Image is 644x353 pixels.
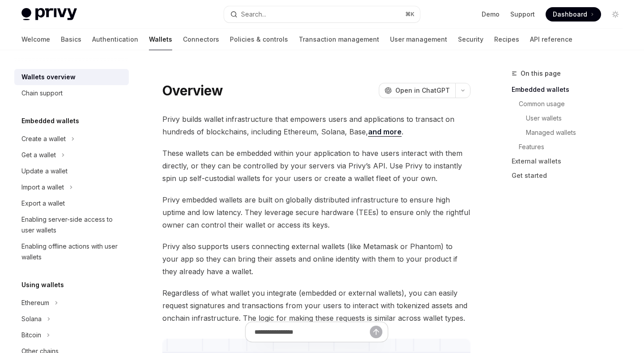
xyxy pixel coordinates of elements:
div: Chain support [21,88,63,99]
div: Import a wallet [21,182,64,193]
a: Export a wallet [14,195,129,211]
a: Authentication [92,29,138,50]
a: Enabling offline actions with user wallets [14,238,129,265]
span: Privy also supports users connecting external wallets (like Metamask or Phantom) to your app so t... [162,240,470,278]
a: User wallets [512,111,630,125]
span: Privy embedded wallets are built on globally distributed infrastructure to ensure high uptime and... [162,194,470,231]
a: Features [512,140,630,154]
a: Enabling server-side access to user wallets [14,211,129,238]
span: On this page [521,68,561,79]
a: Wallets [149,29,172,50]
button: Toggle Ethereum section [14,295,129,311]
a: API reference [530,29,572,50]
button: Toggle Bitcoin section [14,327,129,343]
a: External wallets [512,154,630,168]
h1: Overview [162,82,223,99]
div: Update a wallet [21,166,68,176]
span: Regardless of what wallet you integrate (embedded or external wallets), you can easily request si... [162,287,470,324]
button: Toggle Solana section [14,311,129,327]
button: Toggle Import a wallet section [14,179,129,195]
div: Get a wallet [21,150,56,160]
span: These wallets can be embedded within your application to have users interact with them directly, ... [162,147,470,185]
a: Update a wallet [14,163,129,179]
a: User management [390,29,447,50]
div: Create a wallet [21,133,66,144]
a: Common usage [512,97,630,111]
button: Toggle Create a wallet section [14,131,129,147]
div: Export a wallet [21,198,65,209]
a: Demo [482,10,500,19]
a: Transaction management [299,29,379,50]
a: Basics [61,29,81,50]
a: Dashboard [546,7,601,22]
a: Wallets overview [14,69,129,85]
a: and more [368,127,402,137]
h5: Using wallets [21,280,64,290]
button: Toggle Get a wallet section [14,147,129,163]
div: Search... [241,9,266,20]
div: Wallets overview [21,72,76,82]
h5: Embedded wallets [21,116,79,126]
a: Security [458,29,483,50]
span: Open in ChatGPT [395,86,450,95]
a: Managed wallets [512,125,630,140]
a: Embedded wallets [512,82,630,97]
div: Solana [21,314,42,324]
span: Privy builds wallet infrastructure that empowers users and applications to transact on hundreds o... [162,113,470,138]
button: Send message [370,326,382,338]
a: Welcome [21,29,50,50]
div: Enabling server-side access to user wallets [21,214,123,236]
button: Open search [224,6,419,22]
a: Get started [512,168,630,183]
div: Bitcoin [21,330,41,340]
span: ⌘ K [405,11,415,18]
a: Policies & controls [230,29,288,50]
img: light logo [21,8,77,21]
input: Ask a question... [254,322,370,342]
button: Toggle dark mode [608,7,623,22]
a: Recipes [494,29,519,50]
a: Connectors [183,29,219,50]
div: Ethereum [21,297,49,308]
div: Enabling offline actions with user wallets [21,241,123,263]
span: Dashboard [553,10,587,19]
button: Open in ChatGPT [379,83,455,98]
a: Chain support [14,85,129,101]
a: Support [510,10,535,19]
